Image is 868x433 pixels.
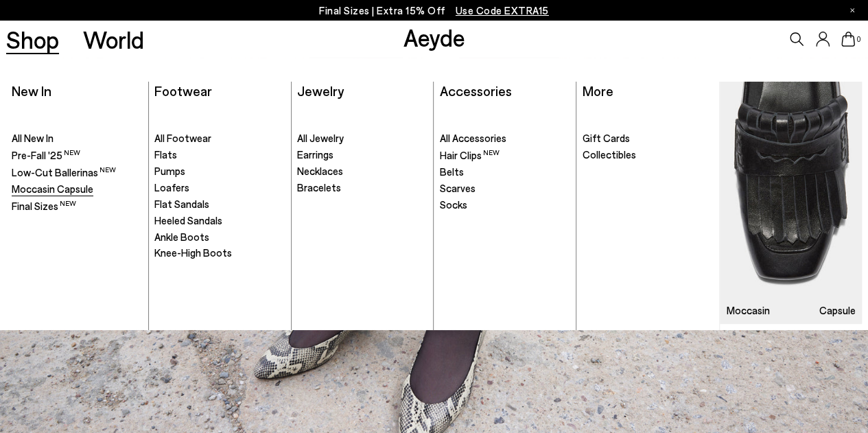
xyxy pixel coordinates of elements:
a: Flats [154,148,284,162]
img: Mobile_e6eede4d-78b8-4bd1-ae2a-4197e375e133_900x.jpg [720,82,862,324]
a: Belts [440,165,570,179]
span: Navigate to /collections/ss25-final-sizes [456,4,549,16]
a: Aeyde [403,23,465,51]
span: Earrings [297,148,333,161]
a: Low-Cut Ballerinas [12,165,141,180]
span: Pumps [154,165,185,177]
a: Scarves [440,182,570,196]
span: Flats [154,148,177,161]
p: Final Sizes | Extra 15% Off [319,2,549,19]
a: Necklaces [297,165,427,178]
a: All Accessories [440,132,570,145]
span: Ankle Boots [154,231,209,243]
span: Heeled Sandals [154,214,222,226]
a: All Jewelry [297,132,427,145]
a: Loafers [154,181,284,195]
span: Moccasin Capsule [12,183,93,195]
a: Gift Cards [583,132,713,145]
span: Knee-High Boots [154,246,232,259]
a: Accessories [440,82,512,99]
a: Shop [6,27,59,51]
a: Bracelets [297,181,427,195]
span: Necklaces [297,165,343,177]
span: Pre-Fall '25 [12,149,80,161]
span: All New In [12,132,54,144]
span: Low-Cut Ballerinas [12,166,116,178]
a: Final Sizes [12,199,141,213]
a: All Footwear [154,132,284,145]
span: Scarves [440,182,476,194]
h3: Moccasin [727,305,770,316]
a: Collectibles [583,148,713,162]
span: Collectibles [583,148,636,161]
a: Jewelry [297,82,344,99]
a: All New In [12,132,141,145]
span: All Accessories [440,132,506,144]
a: Heeled Sandals [154,214,284,228]
a: Pumps [154,165,284,178]
span: Socks [440,198,467,211]
a: More [583,82,613,99]
h3: Capsule [819,305,856,316]
span: Gift Cards [583,132,630,144]
a: Earrings [297,148,427,162]
span: All Jewelry [297,132,344,144]
a: Footwear [154,82,212,99]
a: Socks [440,198,570,212]
span: Flat Sandals [154,198,209,210]
span: Final Sizes [12,200,76,212]
a: World [83,27,144,51]
span: Hair Clips [440,149,500,161]
a: Knee-High Boots [154,246,284,260]
span: 0 [855,36,862,43]
span: Belts [440,165,464,178]
a: Moccasin Capsule [720,82,862,324]
a: Ankle Boots [154,231,284,244]
a: Hair Clips [440,148,570,163]
span: Loafers [154,181,189,194]
a: 0 [841,32,855,47]
a: Pre-Fall '25 [12,148,141,163]
a: New In [12,82,51,99]
span: All Footwear [154,132,211,144]
a: Moccasin Capsule [12,183,141,196]
a: Flat Sandals [154,198,284,211]
span: Bracelets [297,181,341,194]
